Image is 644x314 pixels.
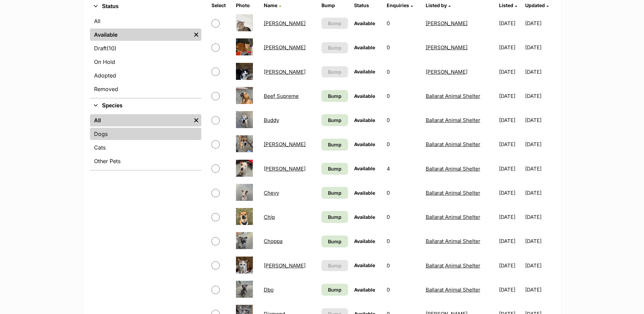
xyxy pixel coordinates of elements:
[354,141,375,147] span: Available
[384,181,422,205] td: 0
[90,83,201,95] a: Removed
[426,93,480,99] a: Ballarat Animal Shelter
[384,108,422,132] td: 0
[328,189,342,196] span: Bump
[328,165,342,172] span: Bump
[426,286,480,293] a: Ballarat Animal Shelter
[496,133,525,156] td: [DATE]
[321,187,348,199] a: Bump
[328,262,342,269] span: Bump
[496,12,525,35] td: [DATE]
[354,93,375,99] span: Available
[499,2,513,8] span: Listed
[525,108,553,132] td: [DATE]
[426,165,480,172] a: Ballarat Animal Shelter
[90,2,201,11] button: Status
[107,44,116,52] span: (10)
[426,141,480,147] a: Ballarat Animal Shelter
[426,190,480,196] a: Ballarat Animal Shelter
[328,20,342,27] span: Bump
[525,229,553,253] td: [DATE]
[328,68,342,75] span: Bump
[384,229,422,253] td: 0
[90,155,201,167] a: Other Pets
[321,90,348,102] a: Bump
[384,36,422,59] td: 0
[499,2,517,8] a: Listed
[321,114,348,126] a: Bump
[525,278,553,301] td: [DATE]
[426,238,480,244] a: Ballarat Animal Shelter
[496,36,525,59] td: [DATE]
[321,42,348,53] button: Bump
[264,117,279,123] a: Buddy
[90,42,201,54] a: Draft
[496,205,525,229] td: [DATE]
[354,69,375,74] span: Available
[426,20,467,27] a: [PERSON_NAME]
[264,214,275,220] a: Chip
[384,84,422,108] td: 0
[354,45,375,50] span: Available
[384,60,422,84] td: 0
[384,12,422,35] td: 0
[496,60,525,84] td: [DATE]
[90,69,201,82] a: Adopted
[496,254,525,277] td: [DATE]
[384,254,422,277] td: 0
[264,262,306,269] a: [PERSON_NAME]
[525,181,553,205] td: [DATE]
[496,278,525,301] td: [DATE]
[264,93,299,99] a: Beef Supreme
[321,284,348,296] a: Bump
[525,2,545,8] span: Updated
[191,114,201,126] a: Remove filter
[354,165,375,171] span: Available
[426,262,480,269] a: Ballarat Animal Shelter
[90,141,201,154] a: Cats
[321,163,348,175] a: Bump
[354,238,375,244] span: Available
[384,205,422,229] td: 0
[496,84,525,108] td: [DATE]
[328,117,342,124] span: Bump
[321,235,348,247] a: Bump
[354,262,375,268] span: Available
[426,69,467,75] a: [PERSON_NAME]
[264,286,274,293] a: Dbo
[354,190,375,196] span: Available
[90,101,201,110] button: Species
[328,44,342,51] span: Bump
[90,113,201,170] div: Species
[264,165,306,172] a: [PERSON_NAME]
[90,15,201,27] a: All
[321,211,348,223] a: Bump
[525,36,553,59] td: [DATE]
[426,2,447,8] span: Listed by
[354,20,375,26] span: Available
[90,128,201,140] a: Dogs
[328,141,342,148] span: Bump
[90,56,201,68] a: On Hold
[525,2,549,8] a: Updated
[328,213,342,221] span: Bump
[525,133,553,156] td: [DATE]
[496,229,525,253] td: [DATE]
[90,29,191,41] a: Available
[191,29,201,41] a: Remove filter
[264,2,281,8] a: Name
[321,260,348,271] button: Bump
[384,157,422,180] td: 4
[496,157,525,180] td: [DATE]
[328,286,342,293] span: Bump
[264,69,306,75] a: [PERSON_NAME]
[525,12,553,35] td: [DATE]
[264,2,277,8] span: Name
[354,117,375,123] span: Available
[426,117,480,123] a: Ballarat Animal Shelter
[264,141,306,147] a: [PERSON_NAME]
[525,205,553,229] td: [DATE]
[387,2,409,8] span: translation missing: en.admin.listings.index.attributes.enquiries
[426,2,450,8] a: Listed by
[321,139,348,151] a: Bump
